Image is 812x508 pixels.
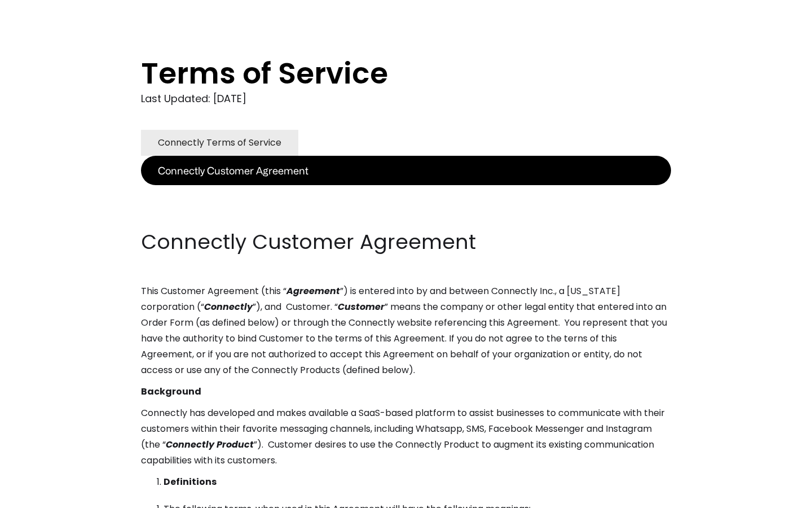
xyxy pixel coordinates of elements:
[166,438,254,451] em: Connectly Product
[141,283,671,378] p: This Customer Agreement (this “ ”) is entered into by and between Connectly Inc., a [US_STATE] co...
[141,385,201,398] strong: Background
[204,300,253,313] em: Connectly
[11,487,68,504] aside: Language selected: English
[141,228,671,256] h2: Connectly Customer Agreement
[158,135,281,151] div: Connectly Terms of Service
[338,300,385,313] em: Customer
[141,405,671,468] p: Connectly has developed and makes available a SaaS-based platform to assist businesses to communi...
[158,163,308,178] div: Connectly Customer Agreement
[141,90,671,107] div: Last Updated: [DATE]
[164,475,217,488] strong: Definitions
[141,56,626,90] h1: Terms of Service
[141,207,671,222] p: ‍
[286,284,340,297] em: Agreement
[23,488,68,504] ul: Language list
[141,185,671,201] p: ‍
